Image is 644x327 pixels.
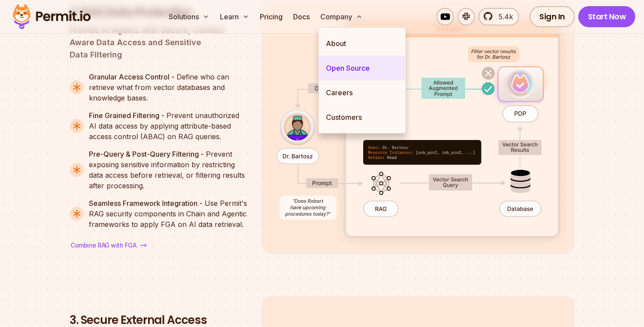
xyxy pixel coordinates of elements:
[317,8,366,25] button: Company
[319,31,406,56] a: About
[256,8,286,25] a: Pricing
[319,105,406,129] a: Customers
[71,241,136,250] span: Combine RAG with FGA
[89,149,248,191] p: Prevent exposing sensitive information by restricting data access before retrieval, or filtering ...
[89,111,164,120] strong: Fine Grained Filtering -
[89,110,248,142] p: Prevent unauthorized AI data access by applying attribute-based access control (ABAC) on RAG quer...
[89,150,204,158] strong: Pre-Query & Post-Query Filtering -
[9,2,95,32] img: Permit logo
[89,72,248,103] p: Define who can retrieve what from vector databases and knowledge bases.
[290,8,313,25] a: Docs
[89,198,248,230] p: Use Permit's RAG security components in Chain and Agentic frameworks to apply FGA on AI data retr...
[478,8,519,25] a: 5.4k
[319,56,406,80] a: Open Source
[89,72,174,81] strong: Granular Access Control -
[216,8,253,25] button: Learn
[493,11,513,22] span: 5.4k
[578,6,636,27] a: Start Now
[165,8,213,25] button: Solutions
[89,199,202,208] strong: Seamless Framework Integration -
[70,24,248,61] p: Provide AI Agents with Secure, Context-Aware Data Access and Sensitive Data Filtering
[319,80,406,105] a: Careers
[70,240,148,251] a: Combine RAG with FGA
[530,6,575,27] a: Sign In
